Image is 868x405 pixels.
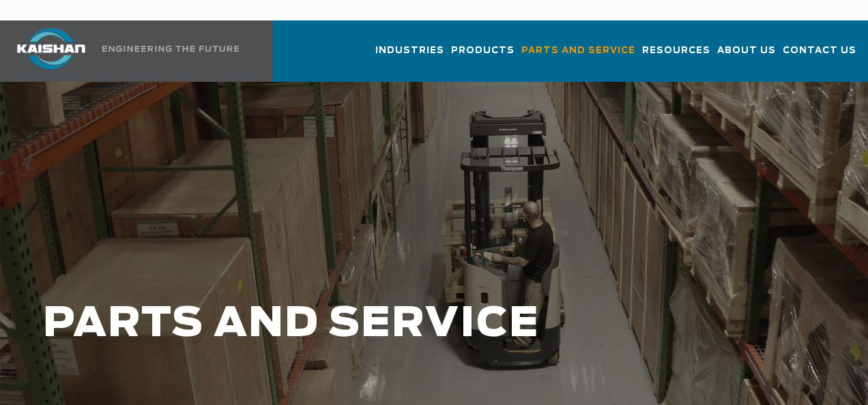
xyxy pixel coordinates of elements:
[783,33,856,79] a: Contact Us
[451,33,515,79] a: Products
[451,43,515,59] span: Products
[375,33,444,79] a: Industries
[521,33,635,79] a: Parts and Service
[783,43,856,59] span: Contact Us
[642,33,710,79] a: Resources
[43,301,692,347] h1: PARTS AND SERVICE
[642,43,710,59] span: Resources
[521,43,635,59] span: Parts and Service
[717,33,776,79] a: About Us
[102,46,239,52] img: Engineering the future
[375,43,444,59] span: Industries
[717,43,776,59] span: About Us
